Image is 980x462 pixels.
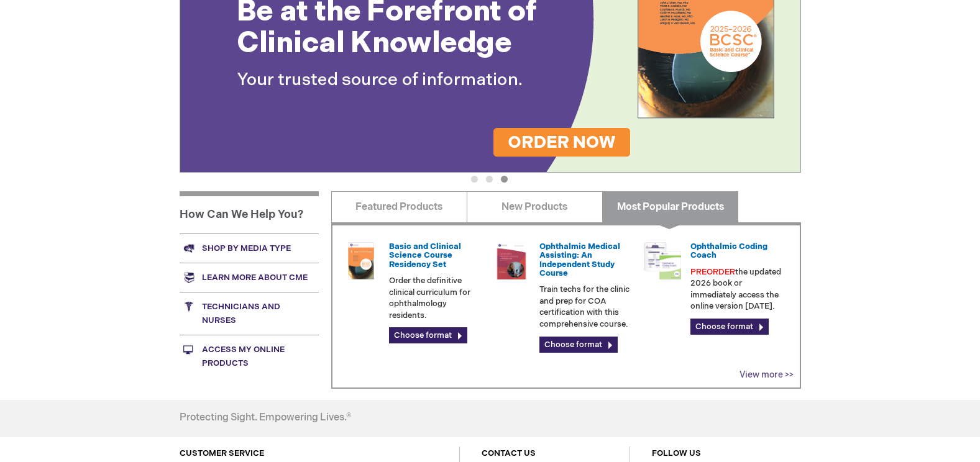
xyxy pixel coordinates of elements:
a: FOLLOW US [652,448,701,458]
h1: How Can We Help You? [180,191,319,233]
button: 1 of 3 [471,176,478,183]
a: Ophthalmic Coding Coach [690,242,767,260]
a: View more >> [740,369,794,380]
a: Featured Products [331,191,467,222]
img: CODNGU.png [644,242,681,279]
font: PREORDER [690,267,735,277]
p: Order the definitive clinical curriculum for ophthalmology residents. [389,275,483,321]
a: CONTACT US [482,448,536,458]
a: Ophthalmic Medical Assisting: An Independent Study Course [539,242,620,278]
a: Basic and Clinical Science Course Residency Set [389,242,461,269]
a: Shop by media type [180,233,319,263]
a: Choose format [690,319,769,335]
a: Access My Online Products [180,335,319,378]
a: Technicians and nurses [180,292,319,335]
a: Most Popular Products [602,191,738,222]
a: Choose format [389,327,467,343]
img: 0219007u_51.png [493,242,530,279]
p: Train techs for the clinic and prep for COA certification with this comprehensive course. [539,284,634,330]
button: 2 of 3 [486,176,493,183]
a: Choose format [539,337,618,353]
a: New Products [467,191,603,222]
h4: Protecting Sight. Empowering Lives.® [180,412,351,423]
a: Learn more about CME [180,263,319,292]
button: 3 of 3 [501,176,508,183]
a: CUSTOMER SERVICE [180,448,264,458]
img: 02850963u_47.png [342,242,380,279]
p: the updated 2026 book or immediately access the online version [DATE]. [690,266,785,312]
